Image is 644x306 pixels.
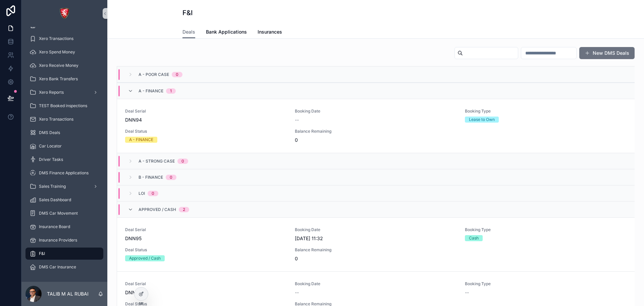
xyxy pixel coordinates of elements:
div: Cash [469,235,479,241]
a: Deal SerialDNN95Booking Date[DATE] 11:32Booking TypeCashDeal StatusApproved / CashBalance Remaining0 [117,217,635,271]
a: Deals [182,26,195,39]
a: Deal SerialDNN94Booking Date--Booking TypeLease to OwnDeal StatusA - FINANCEBalance Remaining0 [117,99,635,153]
span: Driver Tasks [39,157,63,162]
button: New DMS Deals [579,47,635,59]
a: Insurance Board [25,221,103,233]
a: Xero Bank Transfers [25,73,103,85]
a: DMS Deals [25,127,103,139]
div: scrollable content [21,27,107,282]
span: A - STRONG CASE [139,159,175,164]
span: DMS Car Movement [39,211,78,216]
a: Car Locator [25,140,103,152]
a: DMS Finance Applications [25,167,103,179]
span: DMS Deals [39,130,60,135]
span: -- [295,289,299,296]
span: 0 [295,255,457,262]
span: Xero Transactions [39,117,73,122]
span: B - FINANCE [139,175,163,180]
span: Sales Dashboard [39,197,71,203]
span: Deal Status [125,129,287,134]
span: -- [465,289,469,296]
span: Xero Spend Money [39,49,75,55]
span: Xero Transactions [39,36,73,41]
p: TALIB M AL RUBAI [47,291,89,297]
div: 0 [181,159,184,164]
span: Sales Training [39,184,66,189]
span: A - POOR CASE [139,72,169,77]
span: Balance Remaining [295,247,457,253]
div: Approved / Cash [129,255,161,261]
h1: F&I [182,8,193,17]
span: F&I [39,251,45,256]
span: DNN94 [125,117,287,123]
span: Xero Reports [39,90,64,95]
a: DMS Car Movement [25,207,103,219]
span: TEST Booked inspections [39,103,87,108]
span: -- [295,117,299,123]
div: 0 [176,72,178,77]
span: Bank Applications [206,29,247,35]
span: A - FINANCE [139,88,163,94]
a: Insurances [258,26,282,39]
span: LOI [139,191,145,196]
a: Sales Training [25,180,103,192]
div: 2 [183,207,185,212]
span: Booking Type [465,227,627,232]
a: Bank Applications [206,26,247,39]
span: DNN95 [125,235,287,242]
a: Xero Transactions [25,113,103,125]
span: 0 [295,137,457,143]
img: App logo [59,8,70,19]
a: Xero Transactions [25,33,103,45]
div: A - FINANCE [129,137,153,143]
span: Booking Date [295,281,457,287]
div: 0 [152,191,154,196]
a: Driver Tasks [25,154,103,166]
span: Xero Receive Money [39,63,78,68]
a: TEST Booked inspections [25,100,103,112]
span: Deals [182,29,195,35]
span: Insurance Providers [39,237,77,243]
span: Insurances [258,29,282,35]
span: DMS Car Insurance [39,264,76,270]
span: [DATE] 11:32 [295,235,457,242]
span: Xero Bank Transfers [39,76,78,82]
span: Car Locator [39,143,62,149]
div: 1 [170,88,172,94]
span: Approved / Cash [139,207,176,212]
span: Balance Remaining [295,129,457,134]
span: Deal Serial [125,227,287,232]
span: Booking Date [295,227,457,232]
span: DMS Finance Applications [39,170,89,176]
span: Deal Serial [125,108,287,114]
div: 0 [170,175,172,180]
span: Booking Type [465,108,627,114]
a: Insurance Providers [25,234,103,246]
span: DNN93 [125,289,287,296]
span: Booking Date [295,108,457,114]
a: Xero Spend Money [25,46,103,58]
a: F&I [25,248,103,260]
span: Booking Type [465,281,627,287]
div: Lease to Own [469,117,495,123]
span: Insurance Board [39,224,70,229]
span: Deal Serial [125,281,287,287]
a: Xero Reports [25,86,103,98]
span: Deal Status [125,247,287,253]
a: Sales Dashboard [25,194,103,206]
a: DMS Car Insurance [25,261,103,273]
a: Xero Receive Money [25,59,103,72]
